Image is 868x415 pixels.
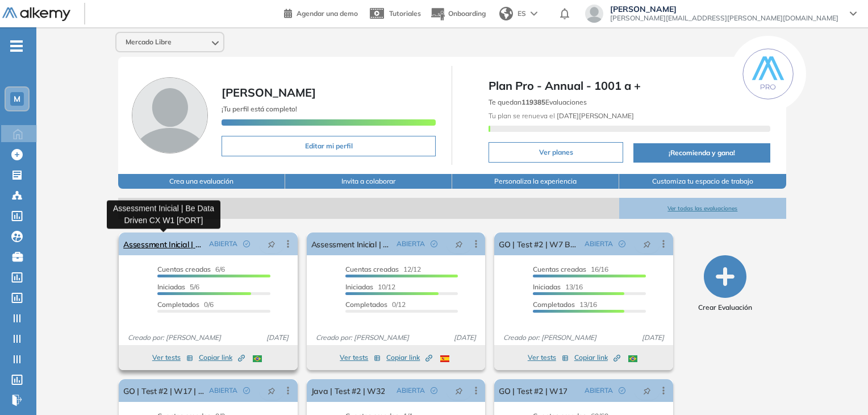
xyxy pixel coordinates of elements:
[157,300,214,309] span: 0/6
[499,379,567,402] a: GO | Test #2 | W17
[489,98,587,106] span: Te quedan Evaluaciones
[222,85,316,99] span: [PERSON_NAME]
[107,200,220,229] div: Assessment Inicial | Be Data Driven CX W1 [PORT]
[345,265,421,273] span: 12/12
[528,351,569,364] button: Ver tests
[157,283,199,291] span: 5/6
[268,386,276,395] span: pushpin
[262,333,293,343] span: [DATE]
[345,300,406,309] span: 0/12
[118,198,619,219] span: Evaluaciones abiertas
[633,143,770,163] button: ¡Recomienda y gana!
[489,77,770,94] span: Plan Pro - Annual - 1001 a +
[619,387,625,394] span: check-circle
[440,355,449,362] img: ESP
[259,235,284,253] button: pushpin
[157,283,185,291] span: Iniciadas
[386,351,432,364] button: Copiar link
[253,355,262,362] img: BRA
[199,351,245,364] button: Copiar link
[285,174,452,189] button: Invita a colaborar
[132,77,208,153] img: Foto de perfil
[533,283,561,291] span: Iniciadas
[533,300,575,309] span: Completados
[585,239,613,249] span: ABIERTA
[637,333,669,343] span: [DATE]
[311,333,414,343] span: Creado por: [PERSON_NAME]
[199,352,245,363] span: Copiar link
[157,265,211,273] span: Cuentas creadas
[643,386,651,395] span: pushpin
[449,333,481,343] span: [DATE]
[698,302,752,313] span: Crear Evaluación
[499,333,601,343] span: Creado por: [PERSON_NAME]
[118,174,285,189] button: Crea una evaluación
[209,239,237,249] span: ABIERTA
[533,300,597,309] span: 13/16
[585,385,613,396] span: ABIERTA
[431,240,437,247] span: check-circle
[345,283,373,291] span: Iniciadas
[345,283,395,291] span: 10/12
[574,352,620,363] span: Copiar link
[123,379,204,402] a: GO | Test #2 | W17 | Recuperatorio
[619,240,625,247] span: check-circle
[448,9,486,18] span: Onboarding
[14,94,20,103] span: M
[574,351,620,364] button: Copiar link
[635,381,660,400] button: pushpin
[222,105,297,113] span: ¡Tu perfil está completo!
[811,360,868,415] iframe: Chat Widget
[157,265,225,273] span: 6/6
[152,351,193,364] button: Ver tests
[610,14,838,23] span: [PERSON_NAME][EMAIL_ADDRESS][PERSON_NAME][DOMAIN_NAME]
[243,387,250,394] span: check-circle
[555,111,634,120] b: [DATE][PERSON_NAME]
[533,265,608,273] span: 16/16
[521,98,545,106] b: 119385
[489,111,634,120] span: Tu plan se renueva el
[243,240,250,247] span: check-circle
[446,381,471,400] button: pushpin
[489,142,623,163] button: Ver planes
[531,11,537,16] img: arrow
[643,239,651,248] span: pushpin
[123,333,226,343] span: Creado por: [PERSON_NAME]
[698,255,752,313] button: Crear Evaluación
[268,239,276,248] span: pushpin
[386,352,432,363] span: Copiar link
[297,9,358,18] span: Agendar una demo
[533,265,586,273] span: Cuentas creadas
[126,38,172,47] span: Mercado Libre
[446,235,471,253] button: pushpin
[284,6,358,19] a: Agendar una demo
[157,300,199,309] span: Completados
[518,9,526,19] span: ES
[311,379,385,402] a: Java | Test #2 | W32
[340,351,381,364] button: Ver tests
[345,300,387,309] span: Completados
[397,239,425,249] span: ABIERTA
[345,265,399,273] span: Cuentas creadas
[431,387,437,394] span: check-circle
[2,7,70,22] img: Logo
[311,233,392,255] a: Assessment Inicial | Be Data Driven CX W1 [HISP]
[619,198,786,219] button: Ver todas las evaluaciones
[610,5,838,14] span: [PERSON_NAME]
[533,283,583,291] span: 13/16
[430,2,486,26] button: Onboarding
[619,174,786,189] button: Customiza tu espacio de trabajo
[452,174,619,189] button: Personaliza la experiencia
[635,235,660,253] button: pushpin
[499,233,579,255] a: GO | Test #2 | W7 BR V2
[628,355,637,362] img: BRA
[397,385,425,396] span: ABIERTA
[222,136,436,156] button: Editar mi perfil
[389,9,421,18] span: Tutoriales
[209,385,237,396] span: ABIERTA
[455,239,463,248] span: pushpin
[455,386,463,395] span: pushpin
[123,233,204,255] a: Assessment Inicial | Be Data Driven CX W1 [PORT]
[499,7,513,20] img: world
